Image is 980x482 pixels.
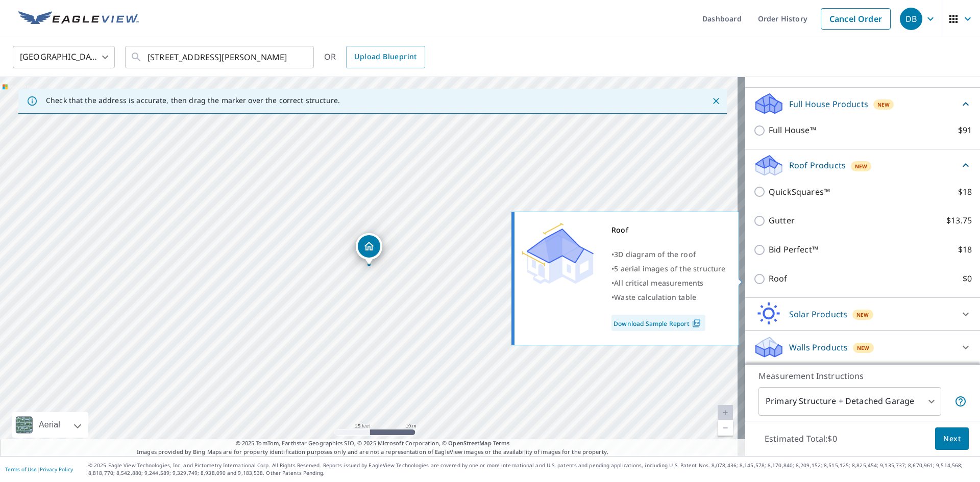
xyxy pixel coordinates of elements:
div: • [611,290,726,305]
p: Measurement Instructions [758,370,967,382]
p: $18 [958,243,972,256]
span: New [855,162,868,170]
p: | [5,466,73,472]
p: QuickSquares™ [769,186,830,198]
p: Full House™ [769,124,816,137]
div: Full House ProductsNew [753,92,972,116]
a: Download Sample Report [611,315,705,331]
div: • [611,276,726,290]
span: New [857,344,870,352]
div: Roof [611,223,726,237]
p: Roof Products [789,159,846,171]
span: 5 aerial images of the structure [614,264,725,273]
p: $13.75 [946,214,972,227]
div: Dropped pin, building 1, Residential property, 3055 S 625 E Knox, IN 46534 [356,233,382,265]
button: Next [935,427,969,450]
div: DB [900,8,922,30]
span: New [877,100,890,109]
span: 3D diagram of the roof [614,249,696,259]
span: Upload Blueprint [354,50,416,63]
div: Primary Structure + Detached Garage [758,387,941,416]
input: Search by address or latitude-longitude [148,43,293,71]
div: • [611,262,726,276]
p: Walls Products [789,341,848,353]
div: [GEOGRAPHIC_DATA] [13,43,115,71]
img: EV Logo [18,11,139,27]
p: $18 [958,186,972,198]
a: Current Level 20, Zoom Out [718,420,733,436]
img: Premium [522,223,594,284]
div: • [611,247,726,262]
span: Next [943,433,961,445]
span: Your report will include the primary structure and a detached garage if one exists. [954,395,967,408]
span: Waste calculation table [614,292,696,302]
p: Full House Products [789,98,868,110]
span: All critical measurements [614,278,703,288]
a: Terms of Use [5,466,37,473]
a: Upload Blueprint [346,46,425,68]
div: Walls ProductsNew [753,335,972,360]
img: Pdf Icon [690,319,703,328]
div: OR [324,46,425,68]
div: Aerial [36,412,63,438]
a: Privacy Policy [40,466,73,473]
div: Aerial [12,412,88,438]
p: Solar Products [789,308,847,320]
p: © 2025 Eagle View Technologies, Inc. and Pictometry International Corp. All Rights Reserved. Repo... [88,462,975,477]
p: $91 [958,124,972,137]
p: Estimated Total: $0 [756,427,845,450]
div: Roof ProductsNew [753,154,972,177]
a: Terms [493,439,510,447]
button: Close [709,94,723,108]
span: New [856,311,869,319]
div: Solar ProductsNew [753,302,972,326]
p: Check that the address is accurate, then drag the marker over the correct structure. [46,96,340,105]
span: © 2025 TomTom, Earthstar Geographics SIO, © 2025 Microsoft Corporation, © [236,439,510,448]
p: Roof [769,272,788,285]
a: Cancel Order [821,8,891,30]
p: $0 [963,272,972,285]
a: OpenStreetMap [448,439,491,447]
p: Gutter [769,214,795,227]
a: Current Level 20, Zoom In Disabled [718,405,733,420]
p: Bid Perfect™ [769,243,818,256]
